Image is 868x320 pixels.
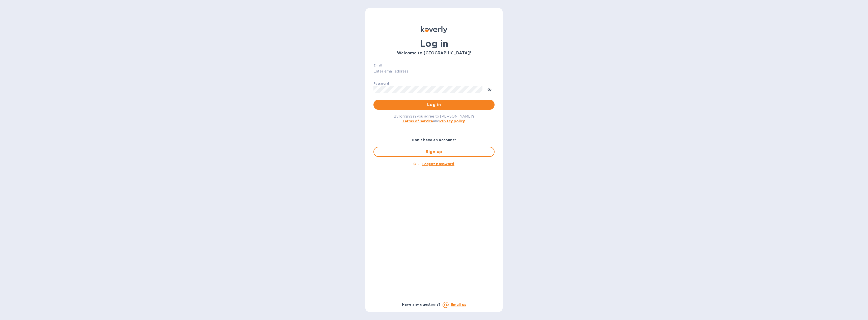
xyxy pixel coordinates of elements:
a: Privacy policy [439,119,465,123]
h3: Welcome to [GEOGRAPHIC_DATA]! [373,51,495,56]
span: Sign up [378,149,490,155]
button: toggle password visibility [484,84,495,94]
button: Log in [373,100,495,110]
button: Sign up [373,147,495,157]
span: By logging in you agree to [PERSON_NAME]'s and . [394,114,475,123]
label: Password [373,82,389,85]
b: Have any questions? [402,302,441,306]
u: Forgot password [422,162,454,166]
a: Email us [451,303,466,307]
b: Don't have an account? [412,138,456,142]
a: Terms of service [402,119,433,123]
h1: Log in [373,38,495,49]
label: Email [373,64,382,67]
img: Koverly [421,26,447,33]
input: Enter email address [373,68,495,75]
span: Log in [377,102,491,108]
